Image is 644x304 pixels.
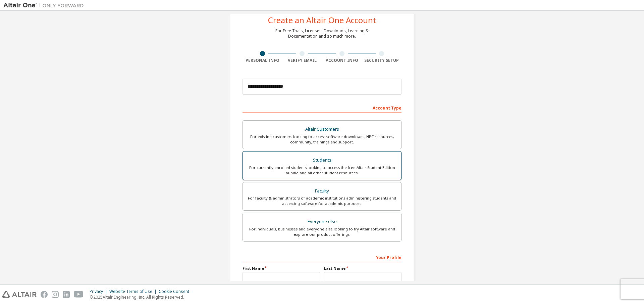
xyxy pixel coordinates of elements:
div: Verify Email [282,58,322,63]
label: First Name [243,266,320,271]
div: Security Setup [362,58,402,63]
div: Cookie Consent [159,289,193,294]
div: Students [247,156,397,165]
div: Account Type [243,102,401,113]
img: instagram.svg [52,291,59,298]
div: Privacy [90,289,109,294]
div: For individuals, businesses and everyone else looking to try Altair software and explore our prod... [247,226,397,237]
div: For existing customers looking to access software downloads, HPC resources, community, trainings ... [247,134,397,145]
img: youtube.svg [74,291,84,298]
div: Altair Customers [247,125,397,134]
img: linkedin.svg [63,291,70,298]
div: For currently enrolled students looking to access the free Altair Student Edition bundle and all ... [247,165,397,176]
div: Everyone else [247,217,397,226]
div: Account Info [322,58,362,63]
div: Create an Altair One Account [268,16,376,24]
div: For faculty & administrators of academic institutions administering students and accessing softwa... [247,196,397,206]
div: Your Profile [243,252,401,262]
label: Last Name [324,266,401,271]
img: altair_logo.svg [2,291,37,298]
img: facebook.svg [41,291,48,298]
div: Website Terms of Use [109,289,159,294]
p: © 2025 Altair Engineering, Inc. All Rights Reserved. [90,294,193,300]
div: Personal Info [243,58,282,63]
div: Faculty [247,186,397,196]
div: For Free Trials, Licenses, Downloads, Learning & Documentation and so much more. [275,28,369,39]
img: Altair One [3,2,87,9]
